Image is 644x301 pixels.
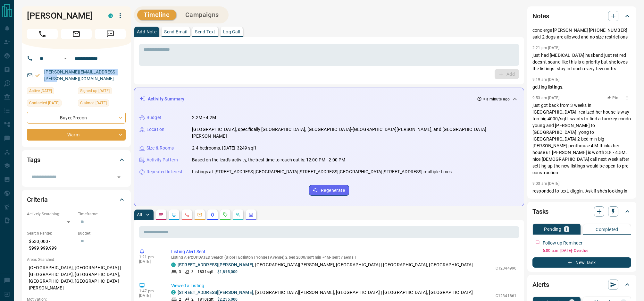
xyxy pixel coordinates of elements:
[543,248,631,254] p: 6:00 a.m. [DATE] - Overdue
[27,236,75,254] p: $630,000 - $999,999,999
[78,99,126,108] div: Sun Mar 01 2020
[217,269,238,275] p: $1,895,000
[27,11,99,21] h1: [PERSON_NAME]
[532,11,549,21] h2: Notes
[236,212,241,217] svg: Opportunities
[114,173,123,182] button: Open
[80,88,110,94] span: Signed up [DATE]
[29,100,59,106] span: Contacted [DATE]
[159,212,164,217] svg: Notes
[139,259,162,264] p: [DATE]
[27,99,75,108] div: Mon Dec 02 2024
[192,126,519,140] p: [GEOGRAPHIC_DATA], specifically [GEOGRAPHIC_DATA], [GEOGRAPHIC_DATA]-[GEOGRAPHIC_DATA][PERSON_NAM...
[35,73,40,78] svg: Email Verified
[248,212,254,217] svg: Agent Actions
[532,46,560,50] p: 2:21 pm [DATE]
[197,212,202,217] svg: Emails
[532,204,631,219] div: Tasks
[171,212,177,217] svg: Lead Browsing Activity
[78,230,126,236] p: Budget:
[171,290,176,295] div: condos.ca
[27,262,126,293] p: [GEOGRAPHIC_DATA], [GEOGRAPHIC_DATA] | [GEOGRAPHIC_DATA], [GEOGRAPHIC_DATA], [GEOGRAPHIC_DATA], [...
[108,13,113,18] div: condos.ca
[178,289,473,296] p: , [GEOGRAPHIC_DATA][PERSON_NAME], [GEOGRAPHIC_DATA] | [GEOGRAPHIC_DATA], [GEOGRAPHIC_DATA]
[27,87,75,96] div: Thu Aug 14 2025
[179,269,181,275] p: 3
[532,8,631,24] div: Notes
[197,269,213,275] p: 1831 sqft
[44,69,117,81] a: [PERSON_NAME][EMAIL_ADDRESS][PERSON_NAME][DOMAIN_NAME]
[532,257,631,268] button: New Task
[27,211,75,217] p: Actively Searching:
[27,152,126,168] div: Tags
[139,289,162,293] p: 1:47 pm
[193,255,330,260] span: UPDATED Search (Bloor | Eglinton | Yonge | Avenue) 2 bed 2000/sqft min <4M
[596,227,618,232] p: Completed
[171,255,516,260] p: Listing Alert : - sent via email
[532,277,631,292] div: Alerts
[496,265,516,271] p: C12344990
[29,88,52,94] span: Active [DATE]
[139,293,162,298] p: [DATE]
[565,227,568,231] p: 1
[604,95,622,101] button: Pin
[171,248,516,255] p: Listing Alert Sent
[78,87,126,96] div: Sun Mar 01 2020
[27,112,126,124] div: Buyer , Precon
[146,114,161,121] p: Budget
[532,102,631,176] p: just got back from 3 weeks in [GEOGRAPHIC_DATA]. realized her house is way too big 4000/sqft. wan...
[27,194,48,205] h2: Criteria
[137,30,156,34] p: Add Note
[139,255,162,259] p: 1:21 pm
[532,84,631,90] p: getting listings.
[146,126,164,133] p: Location
[532,52,631,72] p: just had [MEDICAL_DATA] husband just retired doesn't sound like this is a priority but she loves ...
[178,290,253,295] a: [STREET_ADDRESS][PERSON_NAME]
[62,55,69,62] button: Open
[543,240,582,246] p: Follow up Reminder
[146,168,182,175] p: Repeated Interest
[309,185,349,196] button: Regenerate
[192,157,345,163] p: Based on the lead's activity, the best time to reach out is: 12:00 PM - 2:00 PM
[223,212,228,217] svg: Requests
[532,181,560,186] p: 9:03 am [DATE]
[178,262,253,267] a: [STREET_ADDRESS][PERSON_NAME]
[532,77,560,82] p: 9:19 am [DATE]
[27,29,58,39] span: Call
[223,30,240,34] p: Log Call
[146,157,178,163] p: Activity Pattern
[27,129,126,141] div: Warm
[184,212,189,217] svg: Calls
[178,262,473,268] p: , [GEOGRAPHIC_DATA][PERSON_NAME], [GEOGRAPHIC_DATA] | [GEOGRAPHIC_DATA], [GEOGRAPHIC_DATA]
[27,257,126,262] p: Areas Searched:
[27,192,126,207] div: Criteria
[192,168,452,175] p: Listings at [STREET_ADDRESS][GEOGRAPHIC_DATA][STREET_ADDRESS][GEOGRAPHIC_DATA][STREET_ADDRESS] mu...
[192,114,216,121] p: 2.2M - 4.2M
[171,262,176,267] div: condos.ca
[532,206,548,217] h2: Tasks
[210,212,215,217] svg: Listing Alerts
[483,96,510,102] p: < a minute ago
[61,29,92,39] span: Email
[171,282,516,289] p: Viewed a Listing
[137,10,176,20] button: Timeline
[192,145,256,151] p: 2-4 bedrooms, [DATE]-3249 sqft
[27,230,75,236] p: Search Range:
[27,155,40,165] h2: Tags
[496,293,516,299] p: C12341861
[195,30,215,34] p: Send Text
[146,145,174,151] p: Size & Rooms
[191,269,194,275] p: 3
[139,93,519,105] div: Activity Summary< a minute ago
[532,96,560,100] p: 9:53 am [DATE]
[95,29,126,39] span: Message
[532,188,631,208] p: responded to text. diggin. Ask if she's looking in [GEOGRAPHIC_DATA] [DATE] if she hasn't responded
[164,30,187,34] p: Send Email
[78,211,126,217] p: Timeframe:
[148,96,184,102] p: Activity Summary
[179,10,225,20] button: Campaigns
[137,212,142,217] p: All
[532,279,549,290] h2: Alerts
[544,227,561,231] p: Pending
[80,100,107,106] span: Claimed [DATE]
